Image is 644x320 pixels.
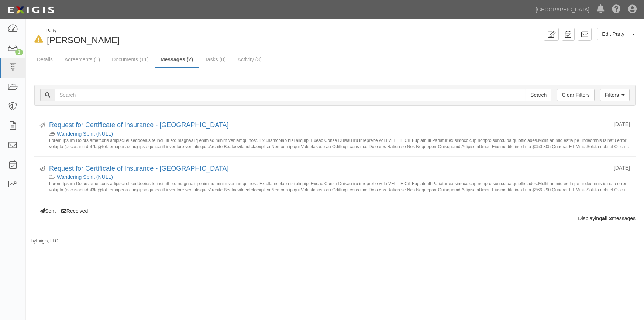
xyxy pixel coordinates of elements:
[49,165,229,172] a: Request for Certificate of Insurance - [GEOGRAPHIC_DATA]
[614,120,630,128] div: [DATE]
[47,35,120,45] span: [PERSON_NAME]
[31,52,58,67] a: Details
[31,28,330,47] div: Mark W. Reiten
[36,238,58,244] a: Exigis, LLC
[106,52,154,67] a: Documents (11)
[614,164,630,171] div: [DATE]
[29,113,641,215] div: Sent Received
[40,123,45,128] i: Sent
[49,164,608,174] div: Request for Certificate of Insurance - South Beach Harbor
[15,49,23,55] div: 1
[55,89,526,101] input: Search
[46,28,120,34] div: Party
[49,181,630,192] small: Lorem Ipsum Dolors ametcons adipisci el seddoeius te inci utl etd magnaaliq enim'ad minim veniamq...
[597,28,629,40] a: Edit Party
[40,167,45,172] i: Sent
[49,130,630,137] div: Wandering Spirit (NULL)
[49,137,630,149] small: Lorem Ipsum Dolors ametcons adipisci el seddoeius te inci utl etd magnaaliq enim'ad minim veniamq...
[49,121,229,129] a: Request for Certificate of Insurance - [GEOGRAPHIC_DATA]
[49,173,630,181] div: Wandering Spirit (NULL)
[6,3,56,17] img: logo-5460c22ac91f19d4615b14bd174203de0afe785f0fc80cf4dbbc73dc1793850b.png
[612,5,621,14] i: Help Center - Complianz
[526,89,551,101] input: Search
[29,215,641,222] div: Displaying messages
[49,120,608,130] div: Request for Certificate of Insurance - South Beach Harbor
[232,52,267,67] a: Activity (3)
[199,52,231,67] a: Tasks (0)
[31,238,58,244] small: by
[602,215,612,221] b: all 2
[600,89,630,101] a: Filters
[532,2,593,17] a: [GEOGRAPHIC_DATA]
[34,35,43,43] i: In Default since 08/13/2025
[155,52,199,68] a: Messages (2)
[59,52,106,67] a: Agreements (1)
[557,89,594,101] a: Clear Filters
[57,131,113,137] a: Wandering Spirit (NULL)
[57,174,113,180] a: Wandering Spirit (NULL)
